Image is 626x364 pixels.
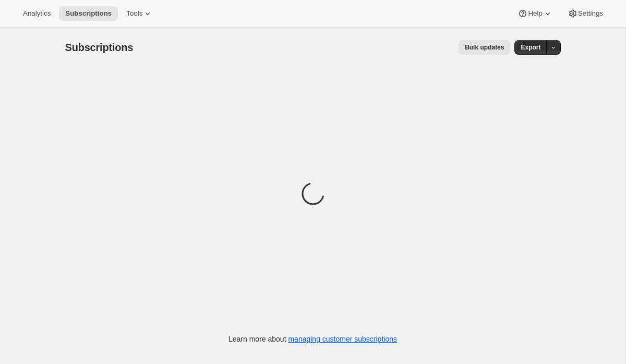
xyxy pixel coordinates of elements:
[65,9,112,18] span: Subscriptions
[65,42,134,53] span: Subscriptions
[514,40,547,55] button: Export
[23,9,51,18] span: Analytics
[561,6,609,21] button: Settings
[521,43,540,52] span: Export
[578,9,603,18] span: Settings
[528,9,542,18] span: Help
[228,334,397,344] p: Learn more about
[459,40,510,55] button: Bulk updates
[120,6,159,21] button: Tools
[511,6,559,21] button: Help
[465,43,504,52] span: Bulk updates
[59,6,118,21] button: Subscriptions
[17,6,57,21] button: Analytics
[288,335,397,343] a: managing customer subscriptions
[126,9,142,18] span: Tools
